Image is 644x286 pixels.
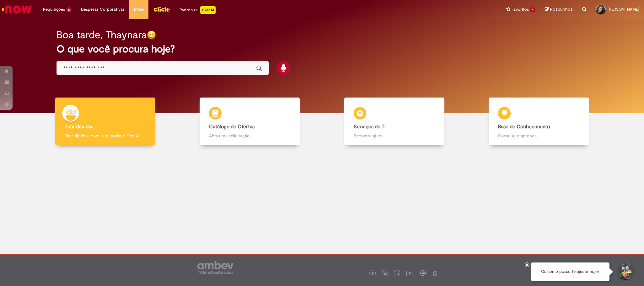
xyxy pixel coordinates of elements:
img: logo_footer_youtube.png [406,269,414,277]
a: Base de Conhecimento Consulte e aprenda [467,98,611,146]
b: Base de Conhecimento [498,124,550,130]
span: Despesas Corporativas [81,6,125,13]
b: Catálogo de Ofertas [209,124,255,130]
p: Consulte e aprenda [498,133,579,139]
span: 8 [66,7,72,13]
div: Padroniza [180,6,216,14]
h2: O que você procura hoje? [56,44,588,55]
a: Tirar dúvidas Tirar dúvidas com Lupi Assist e Gen Ai [33,98,178,146]
p: Encontre ajuda [354,133,435,139]
img: logo_footer_ambev_rotulo_gray.png [197,261,233,274]
span: Favoritos [512,6,529,13]
b: Serviços de TI [354,124,386,130]
img: logo_footer_workplace.png [420,270,426,276]
img: logo_footer_twitter.png [383,272,386,275]
img: logo_footer_facebook.png [371,272,374,275]
span: 4 [530,7,535,13]
p: +GenAi [200,6,216,14]
span: More [134,6,144,13]
span: Rascunhos [550,6,573,12]
img: happy-face.png [147,30,156,40]
span: [PERSON_NAME] [608,7,639,12]
div: Oi, como posso te ajudar hoje? [531,262,609,281]
a: Serviços de TI Encontre ajuda [322,98,467,146]
img: logo_footer_linkedin.png [396,272,399,276]
b: Tirar dúvidas [65,124,93,130]
p: Tirar dúvidas com Lupi Assist e Gen Ai [65,133,146,139]
img: ServiceNow [1,3,33,16]
h2: Boa tarde, Thaynara [56,29,147,40]
img: click_logo_yellow_360x200.png [153,4,170,14]
p: Abra uma solicitação [209,133,290,139]
button: Iniciar Conversa de Suporte [616,262,635,281]
a: Rascunhos [545,7,573,13]
img: logo_footer_naosei.png [432,270,437,276]
a: Catálogo de Ofertas Abra uma solicitação [178,98,322,146]
span: Requisições [43,6,65,13]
